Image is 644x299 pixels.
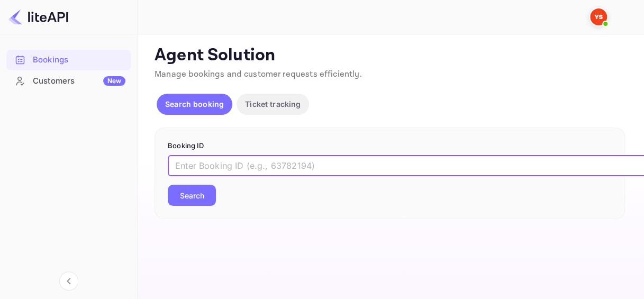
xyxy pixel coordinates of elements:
div: Customers [33,75,125,87]
img: LiteAPI logo [8,8,68,25]
img: Yandex Support [590,8,607,25]
p: Agent Solution [155,45,625,66]
div: Bookings [6,50,131,70]
p: Booking ID [168,141,612,151]
button: Search [168,185,216,206]
a: Bookings [6,50,131,69]
button: Collapse navigation [59,271,78,291]
p: Ticket tracking [245,98,301,110]
div: CustomersNew [6,71,131,92]
div: New [103,76,125,86]
span: Manage bookings and customer requests efficiently. [155,69,362,80]
div: Bookings [33,54,125,66]
p: Search booking [165,98,224,110]
a: CustomersNew [6,71,131,90]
